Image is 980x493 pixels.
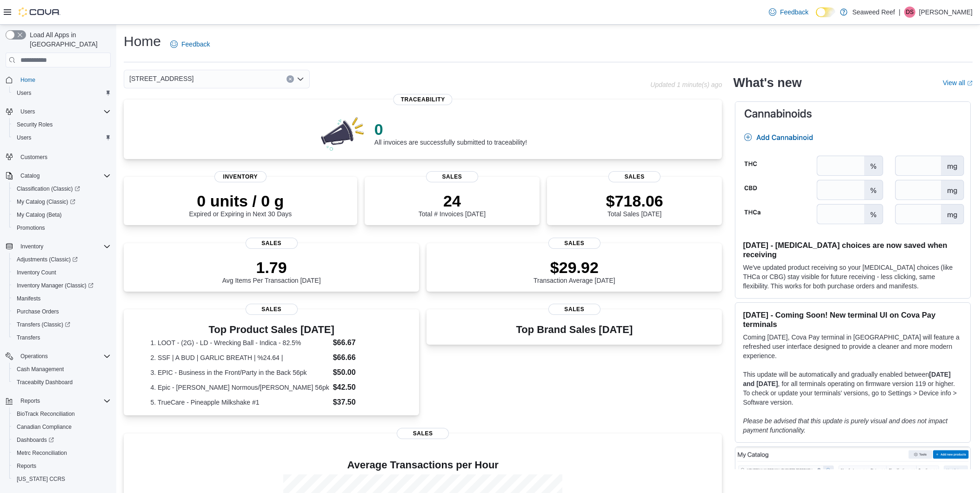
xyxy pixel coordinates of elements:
span: Operations [20,353,48,360]
span: My Catalog (Beta) [13,209,111,220]
em: Please be advised that this update is purely visual and does not impact payment functionality. [743,417,947,434]
p: This update will be automatically and gradually enabled between , for all terminals operating on ... [743,370,963,407]
a: Inventory Manager (Classic) [9,279,114,292]
a: Traceabilty Dashboard [13,377,76,388]
span: Adjustments (Classic) [17,256,78,263]
span: My Catalog (Beta) [17,211,62,219]
a: Cash Management [13,364,67,375]
div: Avg Items Per Transaction [DATE] [222,258,321,284]
span: My Catalog (Classic) [13,196,111,207]
span: Customers [20,153,47,161]
span: Dashboards [13,434,111,446]
span: Purchase Orders [17,308,59,315]
button: BioTrack Reconciliation [9,407,114,420]
a: My Catalog (Beta) [13,209,66,220]
a: Dashboards [9,433,114,446]
div: Expired or Expiring in Next 30 Days [189,192,292,218]
button: Catalog [17,170,43,181]
a: Transfers (Classic) [9,318,114,331]
span: Promotions [17,224,45,232]
a: Transfers (Classic) [13,319,74,330]
div: All invoices are successfully submitted to traceability! [374,120,527,146]
span: Metrc Reconciliation [13,447,111,459]
a: Metrc Reconciliation [13,447,71,459]
span: Users [13,132,111,143]
span: Users [20,108,35,115]
dt: 4. Epic - [PERSON_NAME] Normous/[PERSON_NAME] 56pk [150,383,329,392]
p: We've updated product receiving so your [MEDICAL_DATA] choices (like THCa or CBG) stay visible fo... [743,263,963,291]
div: Transaction Average [DATE] [533,258,615,284]
a: Purchase Orders [13,306,63,317]
a: Dashboards [13,434,58,446]
h3: [DATE] - Coming Soon! New terminal UI on Cova Pay terminals [743,310,963,329]
button: Users [17,106,39,117]
dt: 5. TrueCare - Pineapple Milkshake #1 [150,398,329,407]
h1: Home [124,32,161,51]
a: View allExternal link [943,79,973,87]
a: Canadian Compliance [13,421,75,433]
span: Inventory Manager (Classic) [17,282,93,289]
p: Seaweed Reef [852,7,895,18]
a: Adjustments (Classic) [13,254,81,265]
a: Classification (Classic) [13,183,84,194]
p: [PERSON_NAME] [919,7,973,18]
span: Home [20,76,35,84]
span: [US_STATE] CCRS [17,475,65,483]
span: Users [13,87,111,99]
button: Clear input [287,75,294,83]
span: BioTrack Reconciliation [13,408,111,420]
button: Inventory Count [9,266,114,279]
h4: Average Transactions per Hour [131,460,714,471]
span: Feedback [780,7,808,17]
p: | [899,7,900,18]
span: Transfers (Classic) [17,321,70,328]
span: [STREET_ADDRESS] [129,73,193,84]
button: Inventory [17,241,47,252]
button: Traceabilty Dashboard [9,376,114,389]
span: Inventory Count [17,269,56,276]
span: Inventory [214,171,267,182]
a: BioTrack Reconciliation [13,408,79,420]
span: Home [17,74,111,86]
button: Users [9,131,114,144]
span: Sales [246,238,298,249]
span: My Catalog (Classic) [17,198,75,206]
span: Canadian Compliance [17,423,72,431]
span: Cash Management [13,364,111,375]
span: Traceabilty Dashboard [13,377,111,388]
span: Traceability [393,94,453,105]
button: Metrc Reconciliation [9,446,114,460]
span: Customers [17,151,111,162]
span: Cash Management [17,366,64,373]
dt: 3. EPIC - Business in the Front/Party in the Back 56pk [150,368,329,377]
span: Canadian Compliance [13,421,111,433]
span: Sales [548,238,600,249]
span: Reports [17,395,111,406]
a: Manifests [13,293,44,304]
span: Load All Apps in [GEOGRAPHIC_DATA] [26,30,111,49]
button: Manifests [9,292,114,305]
span: Inventory Manager (Classic) [13,280,111,291]
a: Inventory Count [13,267,60,278]
a: Home [17,74,39,86]
span: Dashboards [17,436,54,444]
span: Purchase Orders [13,306,111,317]
p: $718.06 [606,192,663,210]
span: Sales [608,171,660,182]
h3: Top Product Sales [DATE] [150,324,392,335]
p: Updated 1 minute(s) ago [650,81,722,88]
a: [US_STATE] CCRS [13,473,69,485]
button: [US_STATE] CCRS [9,473,114,486]
button: Reports [2,394,114,407]
a: Reports [13,460,40,472]
h3: Top Brand Sales [DATE] [516,324,633,335]
span: Reports [13,460,111,472]
img: 0 [319,114,367,152]
span: Sales [426,171,478,182]
svg: External link [967,80,973,86]
a: My Catalog (Classic) [9,195,114,208]
a: Adjustments (Classic) [9,253,114,266]
a: Customers [17,152,51,163]
dd: $42.50 [333,382,393,393]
